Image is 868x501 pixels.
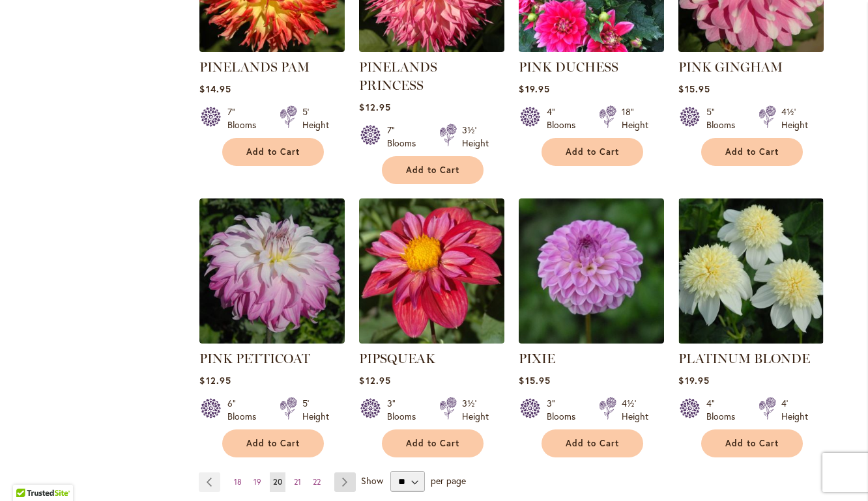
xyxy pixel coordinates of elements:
[359,334,504,346] a: PIPSQUEAK
[542,138,643,166] button: Add to Cart
[294,477,301,487] span: 21
[231,472,245,492] a: 18
[359,374,390,386] span: $12.95
[302,397,329,423] div: 5' Height
[701,138,803,166] button: Add to Cart
[406,165,459,176] span: Add to Cart
[387,124,424,150] div: 7" Blooms
[361,474,383,487] span: Show
[10,455,46,491] iframe: Launch Accessibility Center
[199,374,231,386] span: $12.95
[359,101,390,113] span: $12.95
[359,42,504,55] a: PINELANDS PRINCESS
[199,83,231,95] span: $14.95
[310,472,324,492] a: 22
[519,198,664,344] img: PIXIE
[253,477,261,487] span: 19
[519,334,664,346] a: PIXIE
[519,59,618,75] a: PINK DUCHESS
[199,59,310,75] a: PINELANDS PAM
[406,438,459,449] span: Add to Cart
[199,351,310,366] a: PINK PETTICOAT
[222,138,324,166] button: Add to Cart
[382,429,484,457] button: Add to Cart
[313,477,321,487] span: 22
[678,59,783,75] a: PINK GINGHAM
[542,429,643,457] button: Add to Cart
[273,477,282,487] span: 20
[678,351,810,366] a: PLATINUM BLONDE
[725,438,779,449] span: Add to Cart
[725,146,779,157] span: Add to Cart
[234,477,242,487] span: 18
[359,59,437,93] a: PINELANDS PRINCESS
[566,438,619,449] span: Add to Cart
[199,198,345,344] img: Pink Petticoat
[199,42,345,55] a: PINELANDS PAM
[706,105,743,131] div: 5" Blooms
[566,146,619,157] span: Add to Cart
[250,472,265,492] a: 19
[678,198,824,344] img: PLATINUM BLONDE
[547,397,583,423] div: 3" Blooms
[359,351,435,366] a: PIPSQUEAK
[678,374,709,386] span: $19.95
[359,198,504,344] img: PIPSQUEAK
[781,397,808,423] div: 4' Height
[706,397,743,423] div: 4" Blooms
[462,124,489,150] div: 3½' Height
[701,429,803,457] button: Add to Cart
[246,438,300,449] span: Add to Cart
[431,474,466,487] span: per page
[678,83,710,95] span: $15.95
[622,105,648,131] div: 18" Height
[246,146,300,157] span: Add to Cart
[678,42,824,55] a: PINK GINGHAM
[387,397,424,423] div: 3" Blooms
[302,105,329,131] div: 5' Height
[291,472,304,492] a: 21
[781,105,808,131] div: 4½' Height
[222,429,324,457] button: Add to Cart
[227,397,264,423] div: 6" Blooms
[519,351,555,366] a: PIXIE
[519,83,549,95] span: $19.95
[227,105,264,131] div: 7" Blooms
[622,397,648,423] div: 4½' Height
[462,397,489,423] div: 3½' Height
[678,334,824,346] a: PLATINUM BLONDE
[199,334,345,346] a: Pink Petticoat
[519,374,550,386] span: $15.95
[382,156,484,184] button: Add to Cart
[547,105,583,131] div: 4" Blooms
[519,42,664,55] a: PINK DUCHESS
